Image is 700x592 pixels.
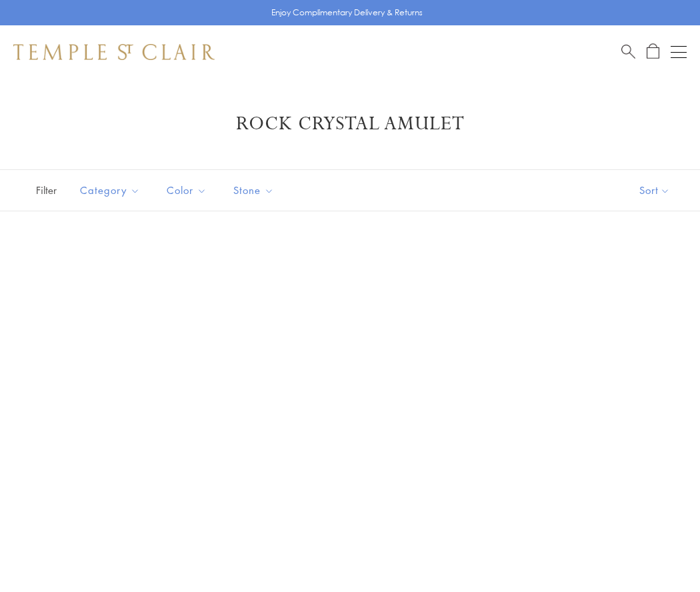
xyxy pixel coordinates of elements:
[157,175,217,205] button: Color
[609,170,700,211] button: Show sort by
[160,182,217,199] span: Color
[223,175,284,205] button: Stone
[33,112,667,136] h1: Rock Crystal Amulet
[73,182,150,199] span: Category
[227,182,284,199] span: Stone
[671,44,687,60] button: Open navigation
[647,43,659,60] a: Open Shopping Bag
[13,44,215,60] img: Temple St. Clair
[70,175,150,205] button: Category
[271,6,423,19] p: Enjoy Complimentary Delivery & Returns
[621,43,635,60] a: Search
